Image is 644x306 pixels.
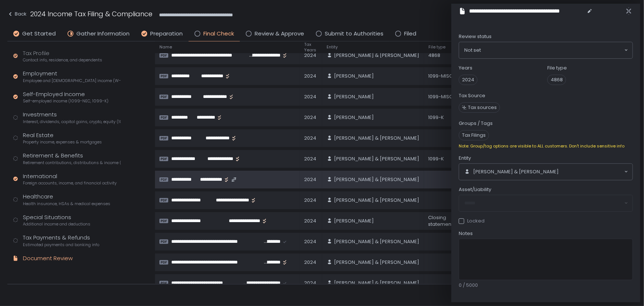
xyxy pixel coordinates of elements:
[334,114,374,121] span: [PERSON_NAME]
[23,180,117,186] span: Foreign accounts, income, and financial activity
[325,30,383,38] span: Submit to Authorities
[23,172,117,186] div: International
[304,42,318,53] span: Tax Years
[481,47,624,54] input: Search for option
[459,130,489,140] span: Tax Filings
[559,168,624,176] input: Search for option
[459,120,493,127] label: Groups / Tags
[428,44,445,50] span: File type
[459,33,492,40] span: Review status
[23,254,73,263] div: Document Review
[547,75,566,85] span: 4868
[468,104,497,111] span: Tax sources
[76,30,130,38] span: Gather Information
[459,143,633,149] div: Note: Group/tag options are visible to ALL customers. Don't include sensitive info
[459,164,633,180] div: Search for option
[159,44,172,50] span: Name
[22,30,56,38] span: Get Started
[23,139,102,145] span: Property income, expenses & mortgages
[23,110,121,125] div: Investments
[334,73,374,79] span: [PERSON_NAME]
[334,135,420,142] span: [PERSON_NAME] & [PERSON_NAME]
[334,218,374,224] span: [PERSON_NAME]
[334,156,420,162] span: [PERSON_NAME] & [PERSON_NAME]
[23,221,90,227] span: Additional income and deductions
[7,10,27,18] div: Back
[334,238,420,245] span: [PERSON_NAME] & [PERSON_NAME]
[23,131,102,145] div: Real Estate
[334,280,420,286] span: [PERSON_NAME] & [PERSON_NAME]
[459,230,473,237] span: Notes
[255,30,304,38] span: Review & Approve
[23,98,109,104] span: Self-employed income (1099-NEC, 1099-K)
[334,52,420,59] span: [PERSON_NAME] & [PERSON_NAME]
[334,176,420,183] span: [PERSON_NAME] & [PERSON_NAME]
[30,9,152,19] h1: 2024 Income Tax Filing & Compliance
[23,49,102,63] div: Tax Profile
[23,234,99,248] div: Tax Payments & Refunds
[23,242,99,248] span: Estimated payments and banking info
[23,57,102,63] span: Contact info, residence, and dependents
[150,30,183,38] span: Preparation
[23,90,109,104] div: Self-Employed Income
[203,30,234,38] span: Final Check
[23,213,90,227] div: Special Situations
[464,47,481,54] span: Not set
[23,201,110,207] span: Health insurance, HSAs & medical expenses
[327,44,338,50] span: Entity
[334,259,420,266] span: [PERSON_NAME] & [PERSON_NAME]
[459,155,471,161] span: Entity
[459,75,478,85] span: 2024
[334,197,420,204] span: [PERSON_NAME] & [PERSON_NAME]
[459,282,633,289] div: 0 / 5000
[459,65,472,71] label: Years
[459,186,491,193] span: Asset/Liability
[23,193,110,207] div: Healthcare
[404,30,416,38] span: Filed
[23,119,121,125] span: Interest, dividends, capital gains, crypto, equity (1099s, K-1s)
[23,69,121,84] div: Employment
[459,42,633,58] div: Search for option
[23,152,121,166] div: Retirement & Benefits
[547,65,567,71] label: File type
[473,169,559,175] span: [PERSON_NAME] & [PERSON_NAME]
[23,160,121,166] span: Retirement contributions, distributions & income (1099-R, 5498)
[334,93,374,100] span: [PERSON_NAME]
[23,78,121,84] span: Employee and [DEMOGRAPHIC_DATA] income (W-2s)
[459,92,485,99] label: Tax Source
[7,9,27,21] button: Back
